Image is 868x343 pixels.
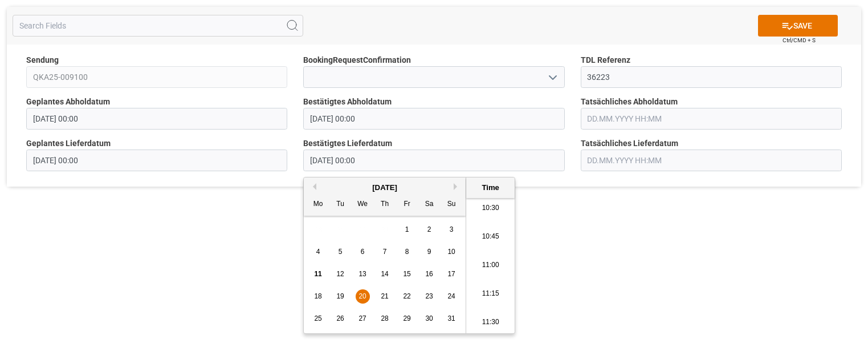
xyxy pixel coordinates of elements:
span: 10 [447,248,455,256]
div: Choose Friday, August 15th, 2025 [400,267,414,281]
input: DD.MM.YYYY HH:MM [581,108,842,130]
input: DD.MM.YYYY HH:MM [581,150,842,171]
span: 9 [427,248,431,256]
div: Choose Tuesday, August 5th, 2025 [333,245,348,259]
input: DD.MM.YYYY HH:MM [26,150,287,171]
div: Choose Sunday, August 31st, 2025 [445,312,459,326]
div: Choose Monday, August 25th, 2025 [311,312,325,326]
div: Choose Wednesday, August 20th, 2025 [356,289,370,304]
div: Choose Thursday, August 14th, 2025 [378,267,392,281]
div: Choose Monday, August 4th, 2025 [311,245,325,259]
span: 11 [314,270,321,278]
button: Previous Month [309,183,316,190]
span: 12 [336,270,344,278]
span: 23 [425,292,433,300]
div: Choose Friday, August 8th, 2025 [400,245,414,259]
div: Choose Friday, August 22nd, 2025 [400,289,414,304]
span: 15 [403,270,410,278]
div: month 2025-08 [307,219,463,330]
div: We [356,197,370,212]
div: Choose Thursday, August 21st, 2025 [378,289,392,304]
button: SAVE [758,15,838,37]
span: 3 [450,225,454,233]
span: 7 [383,248,387,256]
input: DD.MM.YYYY HH:MM [303,150,564,171]
div: [DATE] [304,182,466,193]
div: Choose Sunday, August 24th, 2025 [445,289,459,304]
div: Choose Saturday, August 16th, 2025 [422,267,437,281]
div: Sa [422,197,437,212]
span: 24 [447,292,455,300]
span: TDL Referenz [581,54,630,66]
div: Choose Tuesday, August 26th, 2025 [333,312,348,326]
span: BookingRequestConfirmation [303,54,411,66]
button: Next Month [454,183,461,190]
span: 4 [316,248,320,256]
div: Th [378,197,392,212]
span: 16 [425,270,433,278]
input: DD.MM.YYYY HH:MM [26,108,287,130]
div: Choose Tuesday, August 19th, 2025 [333,289,348,304]
div: Choose Sunday, August 17th, 2025 [445,267,459,281]
span: 5 [339,248,343,256]
span: 30 [425,314,433,322]
span: Tatsächliches Abholdatum [581,96,678,108]
div: Tu [333,197,348,212]
div: Choose Monday, August 11th, 2025 [311,267,325,281]
input: DD.MM.YYYY HH:MM [303,108,564,130]
span: Geplantes Abholdatum [26,96,110,108]
span: Ctrl/CMD + S [783,36,816,45]
span: 8 [405,248,409,256]
span: 1 [405,225,409,233]
div: Choose Monday, August 18th, 2025 [311,289,325,304]
span: 31 [447,314,455,322]
span: 20 [358,292,366,300]
span: 18 [314,292,321,300]
div: Fr [400,197,414,212]
div: Mo [311,197,325,212]
span: 13 [358,270,366,278]
span: Bestätigtes Abholdatum [303,96,392,108]
div: Choose Friday, August 29th, 2025 [400,312,414,326]
div: Choose Wednesday, August 6th, 2025 [356,245,370,259]
div: Choose Saturday, August 9th, 2025 [422,245,437,259]
span: Geplantes Lieferdatum [26,138,111,150]
span: 17 [447,270,455,278]
li: 11:00 [466,251,515,280]
li: 10:30 [466,194,515,223]
div: Choose Saturday, August 30th, 2025 [422,312,437,326]
div: Choose Wednesday, August 13th, 2025 [356,267,370,281]
span: Sendung [26,54,59,66]
div: Su [445,197,459,212]
span: 22 [403,292,410,300]
span: 2 [427,225,431,233]
span: 21 [381,292,388,300]
span: 25 [314,314,321,322]
span: 27 [358,314,366,322]
span: 19 [336,292,344,300]
div: Choose Thursday, August 28th, 2025 [378,312,392,326]
div: Choose Sunday, August 3rd, 2025 [445,223,459,237]
span: Tatsächliches Lieferdatum [581,138,678,150]
span: Bestätigtes Lieferdatum [303,138,392,150]
span: 26 [336,314,344,322]
button: open menu [543,68,560,86]
input: Search Fields [13,15,303,37]
li: 11:15 [466,280,515,308]
div: Choose Wednesday, August 27th, 2025 [356,312,370,326]
div: Time [469,182,512,193]
div: Choose Tuesday, August 12th, 2025 [333,267,348,281]
div: Choose Thursday, August 7th, 2025 [378,245,392,259]
span: 6 [361,248,365,256]
li: 11:30 [466,308,515,337]
span: 14 [381,270,388,278]
span: 28 [381,314,388,322]
span: 29 [403,314,410,322]
div: Choose Sunday, August 10th, 2025 [445,245,459,259]
div: Choose Saturday, August 23rd, 2025 [422,289,437,304]
div: Choose Saturday, August 2nd, 2025 [422,223,437,237]
li: 10:45 [466,223,515,251]
div: Choose Friday, August 1st, 2025 [400,223,414,237]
